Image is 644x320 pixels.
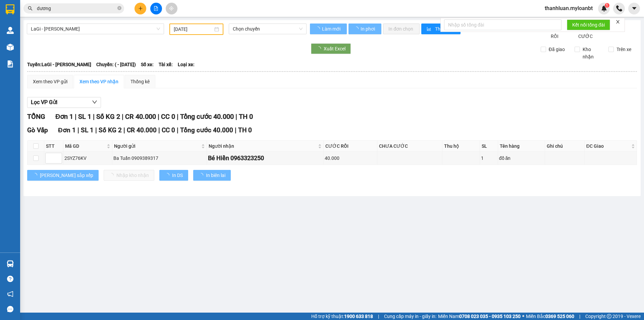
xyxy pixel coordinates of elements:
[159,61,173,68] span: Tài xế:
[158,112,159,121] span: |
[438,313,521,320] span: Miền Nam
[28,6,33,11] span: search
[169,6,174,11] span: aim
[172,172,183,179] span: In DS
[498,141,545,152] th: Tên hàng
[40,172,93,179] span: [PERSON_NAME] sắp xếp
[233,24,303,34] span: Chọn chuyến
[46,37,51,42] span: environment
[3,37,40,57] b: 148/31 [PERSON_NAME], P6, Q Gò Vấp
[33,173,40,178] span: loading
[180,112,234,121] span: Tổng cước 40.000
[324,45,345,52] span: Xuất Excel
[79,78,118,85] div: Xem theo VP nhận
[75,112,76,121] span: |
[378,313,379,320] span: |
[235,126,236,134] span: |
[64,154,111,162] div: 2SYZ76KV
[55,112,73,121] span: Đơn 1
[7,276,13,282] span: question-circle
[435,25,455,33] span: Thống kê
[96,112,120,121] span: Số KG 2
[572,21,605,29] span: Kết nối tổng đài
[206,172,225,179] span: In biên lai
[95,126,97,134] span: |
[141,61,154,68] span: Số xe:
[27,126,48,134] span: Gò Vấp
[199,173,206,178] span: loading
[46,29,89,36] li: VP LaGi
[78,112,91,121] span: SL 1
[545,314,574,319] strong: 0369 525 060
[384,313,436,320] span: Cung cấp máy in - giấy in:
[427,27,432,32] span: bar-chart
[607,314,611,319] span: copyright
[114,142,200,150] span: Người gửi
[348,24,381,34] button: In phơi
[238,126,252,134] span: TH 0
[3,3,97,16] li: Mỹ Loan
[616,5,622,11] img: phone-icon
[31,24,160,34] span: LaGi - Hồ Chí Minh
[7,306,13,312] span: message
[421,24,461,34] button: bar-chartThống kê
[315,27,321,31] span: loading
[322,25,341,33] span: Làm mới
[7,260,14,267] img: warehouse-icon
[122,112,123,121] span: |
[104,170,154,181] button: Nhập kho nhận
[444,19,561,30] input: Nhập số tổng đài
[127,126,157,134] span: CR 40.000
[442,141,480,152] th: Thu hộ
[208,153,322,163] div: Bé Hiền 0963323250
[180,126,233,134] span: Tổng cước 40.000
[239,112,253,121] span: TH 0
[601,5,607,11] img: icon-new-feature
[545,141,585,152] th: Ghi chú
[150,3,162,14] button: file-add
[311,313,373,320] span: Hỗ trợ kỹ thuật:
[81,126,94,134] span: SL 1
[44,141,63,152] th: STT
[63,152,112,165] td: 2SYZ76KV
[7,27,14,34] img: warehouse-icon
[27,112,45,121] span: TỔNG
[174,26,213,33] input: 12/10/2025
[235,112,237,121] span: |
[161,112,175,121] span: CC 0
[459,314,521,319] strong: 0708 023 035 - 0935 103 250
[481,154,497,162] div: 1
[377,141,442,152] th: CHƯA CƯỚC
[586,142,630,150] span: ĐC Giao
[7,44,14,51] img: warehouse-icon
[159,170,188,181] button: In DS
[165,173,172,178] span: loading
[6,4,14,14] img: logo-vxr
[162,126,175,134] span: CC 0
[383,24,420,34] button: In đơn chọn
[193,170,231,181] button: In biên lai
[361,25,376,33] span: In phơi
[27,170,99,181] button: [PERSON_NAME] sắp xếp
[65,142,105,150] span: Mã GD
[154,6,158,11] span: file-add
[138,6,143,11] span: plus
[177,126,178,134] span: |
[130,78,150,85] div: Thống kê
[209,142,317,150] span: Người nhận
[46,37,87,50] b: 33 Bác Ái, P Phước Hội, TX Lagi
[614,46,634,53] span: Trên xe
[316,46,324,51] span: loading
[526,313,574,320] span: Miền Bắc
[354,27,360,31] span: loading
[96,61,136,68] span: Chuyến: ( - [DATE])
[522,315,524,318] span: ⚪️
[123,126,125,134] span: |
[311,43,351,54] button: Xuất Excel
[3,3,27,27] img: logo.jpg
[125,112,156,121] span: CR 40.000
[27,62,91,67] b: Tuyến: LaGi - [PERSON_NAME]
[310,24,347,34] button: Làm mới
[580,46,603,60] span: Kho nhận
[166,3,177,14] button: aim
